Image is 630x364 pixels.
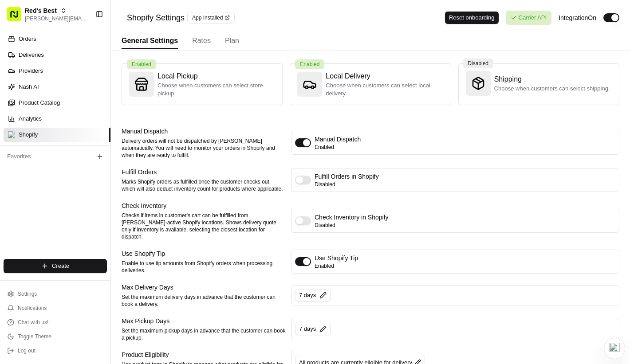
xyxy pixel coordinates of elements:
p: Disabled [315,222,389,229]
button: Plan [225,34,239,49]
p: Enabled [315,262,358,270]
div: Favorites [4,149,107,164]
button: Notifications [4,302,107,314]
div: Check Inventory [122,201,286,210]
span: Log out [18,347,35,354]
span: Deliveries [19,51,44,59]
span: Toggle Theme [18,333,51,340]
div: 📗 [9,199,16,206]
a: Shopify [4,128,110,142]
div: Disabled [463,59,493,68]
span: [DATE] [79,161,97,168]
p: Delivery orders will not be dispatched by [PERSON_NAME] automatically. You will need to monitor y... [122,137,286,159]
h1: Shopify Settings [127,12,185,24]
div: Manual Dispatch [122,127,286,136]
div: Fulfill Orders [122,168,286,176]
p: Enable to use tip amounts from Shopify orders when processing deliveries. [122,260,286,274]
button: See all [138,114,161,124]
button: Disable No Dispatch tag [295,138,311,147]
span: Knowledge Base [18,198,68,207]
p: Welcome 👋 [9,35,161,50]
a: App Installed [187,12,235,23]
p: Manual Dispatch [315,135,361,144]
span: • [74,161,77,168]
a: Powered byPylon [63,219,107,227]
h3: Local Delivery [326,71,443,82]
p: Choose when customers can select store pickup. [157,82,275,98]
button: Enable Fulfill Orders [295,176,311,184]
span: Product Catalog [19,99,60,107]
img: Shopify logo [8,131,15,138]
p: Set the maximum pickup days in advance that the customer can book a pickup. [122,327,286,341]
button: Start new chat [151,87,161,98]
span: Chat with us! [18,319,48,326]
button: Chat with us! [4,316,107,329]
p: Carrier API [519,14,547,22]
div: Max Delivery Days [122,283,286,292]
a: Nash AI [4,80,110,94]
button: Reset onboarding [445,12,499,24]
img: 4988371391238_9404d814bf3eb2409008_72.png [19,85,35,101]
img: 1736555255976-a54dd68f-1ca7-489b-9aae-adbdc363a1c4 [9,85,25,101]
span: Settings [18,290,37,297]
div: Enabled [295,59,324,69]
img: Mariam Aslam [9,129,23,143]
p: Set the maximum delivery days in advance that the customer can book a delivery. [122,294,286,308]
div: We're available if you need us! [40,94,122,101]
div: Use Shopify Tip [122,249,286,258]
div: Start new chat [40,85,146,94]
span: Providers [19,67,43,75]
span: [DATE] [79,137,97,145]
button: Enable Check Inventory [295,216,311,225]
p: Checks if items in customer's cart can be fulfilled from [PERSON_NAME]-active Shopify locations. ... [122,212,286,240]
p: Choose when customers can select shipping. [494,85,610,93]
span: Create [52,262,69,270]
button: General Settings [122,34,178,49]
span: Notifications [18,305,47,312]
div: Enabled [127,59,156,69]
span: [PERSON_NAME] [28,137,72,145]
a: 💻API Documentation [71,195,146,211]
img: 1736555255976-a54dd68f-1ca7-489b-9aae-adbdc363a1c4 [18,138,25,145]
button: 7 days [295,289,331,301]
button: Rates [192,34,211,49]
button: Disable Use Shopify Tip [295,257,311,266]
a: Providers [4,64,110,78]
span: Integration On [559,13,596,22]
span: Pylon [88,220,107,227]
div: Max Pickup Days [122,317,286,325]
img: Nash [9,9,27,27]
a: 📗Knowledge Base [5,195,71,211]
a: Orders [4,32,110,46]
a: Analytics [4,112,110,126]
div: Product Eligibility [122,350,286,359]
span: Analytics [19,115,42,123]
img: Lucas Ferreira [9,153,23,167]
span: Shopify [19,131,38,139]
button: Red's Best [25,6,57,15]
span: [PERSON_NAME] [28,161,72,168]
a: Deliveries [4,48,110,62]
div: 💻 [75,199,82,206]
button: [PERSON_NAME][EMAIL_ADDRESS][DOMAIN_NAME] [25,15,88,22]
p: Use Shopify Tip [315,254,358,262]
h3: Shipping [494,74,610,85]
span: API Documentation [84,198,142,207]
span: • [74,137,77,145]
button: Settings [4,288,107,300]
p: Marks Shopify orders as fulfilled once the customer checks out, which will also deduct inventory ... [122,178,286,192]
a: Product Catalog [4,96,110,110]
button: Log out [4,344,107,357]
div: Past conversations [9,115,57,122]
p: Check Inventory in Shopify [315,213,389,222]
p: Disabled [315,181,379,188]
button: Create [4,259,107,273]
button: 7 days [295,323,331,335]
p: Fulfill Orders in Shopify [315,172,379,181]
span: Nash AI [19,83,39,91]
button: Toggle Theme [4,330,107,343]
p: Enabled [315,144,361,151]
